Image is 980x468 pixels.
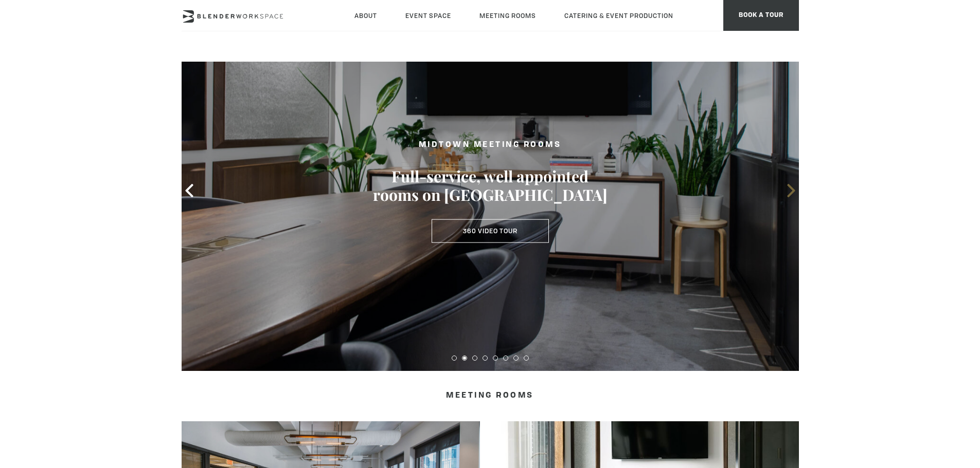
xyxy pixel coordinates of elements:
h3: Full-service, well appointed rooms on [GEOGRAPHIC_DATA] [372,167,609,204]
iframe: Chat Widget [795,336,980,468]
h4: Meeting Rooms [233,391,747,401]
h2: MIDTOWN MEETING ROOMS [372,139,609,152]
a: 360 Video Tour [432,219,549,243]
